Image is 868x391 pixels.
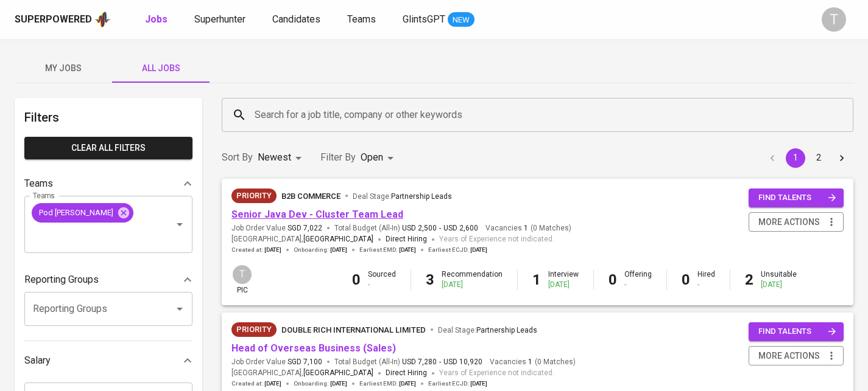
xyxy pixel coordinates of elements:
[402,357,437,367] span: USD 7,280
[231,379,281,388] span: Created at :
[448,14,475,26] span: NEW
[368,269,396,290] div: Sourced
[832,148,852,168] button: Go to next page
[386,235,427,243] span: Direct Hiring
[749,189,844,207] button: find talents
[272,12,323,27] a: Candidates
[231,342,396,354] a: Head of Overseas Business (Sales)
[24,353,51,368] p: Salary
[145,13,168,25] b: Jobs
[24,108,192,127] h6: Filters
[359,246,416,254] span: Earliest EMD :
[330,379,347,388] span: [DATE]
[231,223,322,234] span: Job Order Value
[758,348,820,364] span: more actions
[470,379,487,388] span: [DATE]
[288,357,322,367] span: SGD 7,100
[490,357,576,367] span: Vacancies ( 0 Matches )
[761,280,797,290] div: [DATE]
[334,357,482,367] span: Total Budget (All-In)
[231,264,253,296] div: pic
[119,61,202,76] span: All Jobs
[231,324,277,336] span: Priority
[231,234,373,246] span: [GEOGRAPHIC_DATA] ,
[194,12,248,27] a: Superhunter
[485,223,571,234] span: Vacancies ( 0 Matches )
[231,264,253,285] div: T
[303,367,373,379] span: [GEOGRAPHIC_DATA]
[24,171,192,196] div: Teams
[745,271,753,288] b: 2
[24,137,192,159] button: Clear All filters
[470,246,487,254] span: [DATE]
[624,269,652,290] div: Offering
[532,271,541,288] b: 1
[15,10,111,29] a: Superpoweredapp logo
[386,369,427,377] span: Direct Hiring
[697,269,715,290] div: Hired
[399,246,416,254] span: [DATE]
[402,223,437,234] span: USD 2,500
[682,271,690,288] b: 0
[476,326,537,334] span: Partnership Leads
[294,246,347,254] span: Onboarding :
[171,216,188,233] button: Open
[809,148,828,168] button: Go to page 2
[22,61,105,76] span: My Jobs
[24,176,53,191] p: Teams
[522,223,528,234] span: 1
[231,357,322,367] span: Job Order Value
[94,10,111,29] img: app logo
[320,150,356,165] p: Filter By
[231,189,277,203] div: New Job received from Demand Team
[361,147,398,169] div: Open
[428,379,487,388] span: Earliest ECJD :
[368,280,396,290] div: -
[281,325,426,334] span: Double Rich International Limited
[353,192,452,201] span: Deal Stage :
[439,234,554,246] span: Years of Experience not indicated.
[294,379,347,388] span: Onboarding :
[258,147,306,169] div: Newest
[334,223,478,234] span: Total Budget (All-In)
[439,357,441,367] span: -
[347,12,378,27] a: Teams
[194,13,245,25] span: Superhunter
[264,379,281,388] span: [DATE]
[786,148,805,168] button: page 1
[24,348,192,373] div: Salary
[171,300,188,317] button: Open
[231,209,403,220] a: Senior Java Dev - Cluster Team Lead
[24,272,99,287] p: Reporting Groups
[231,190,277,202] span: Priority
[761,269,797,290] div: Unsuitable
[428,246,487,254] span: Earliest ECJD :
[303,234,373,246] span: [GEOGRAPHIC_DATA]
[749,322,844,341] button: find talents
[624,280,652,290] div: -
[426,271,434,288] b: 3
[822,7,846,32] div: T
[442,280,503,290] div: [DATE]
[288,223,322,234] span: SGD 7,022
[548,269,579,290] div: Interview
[526,357,532,367] span: 1
[32,207,121,218] span: Pod [PERSON_NAME]
[272,13,320,25] span: Candidates
[758,325,836,339] span: find talents
[32,203,133,223] div: Pod [PERSON_NAME]
[264,246,281,254] span: [DATE]
[761,148,853,168] nav: pagination navigation
[330,246,347,254] span: [DATE]
[352,271,361,288] b: 0
[359,379,416,388] span: Earliest EMD :
[609,271,617,288] b: 0
[442,269,503,290] div: Recommendation
[443,357,482,367] span: USD 10,920
[34,140,183,156] span: Clear All filters
[758,215,820,230] span: more actions
[391,192,452,201] span: Partnership Leads
[548,280,579,290] div: [DATE]
[749,346,844,366] button: more actions
[439,223,441,234] span: -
